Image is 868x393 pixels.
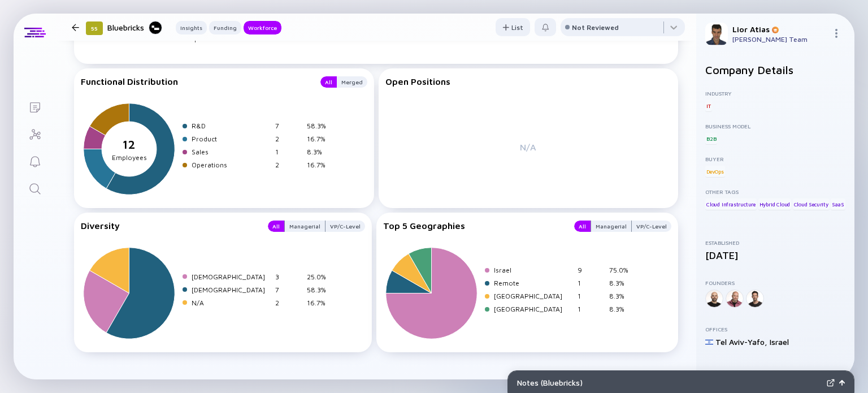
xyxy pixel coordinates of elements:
button: Insights [176,21,207,34]
div: Buyer [705,156,845,162]
a: Investor Map [14,120,56,147]
div: 2 [275,299,302,307]
div: Functional Distribution [81,76,309,88]
div: 3 [275,273,302,281]
div: IT [705,100,712,111]
div: Offices [705,326,845,332]
img: Open Notes [839,380,845,386]
div: Other Tags [705,188,845,195]
div: 58.3% [307,122,334,130]
div: 25.0% [307,273,334,281]
div: [GEOGRAPHIC_DATA] [494,305,573,313]
div: [DEMOGRAPHIC_DATA] [192,286,271,294]
div: [DEMOGRAPHIC_DATA] [192,273,271,281]
div: List [496,19,530,36]
div: 55 [86,21,103,35]
div: Lior Atias [732,24,827,34]
div: DevOps [705,166,725,177]
div: Insights [176,22,207,33]
img: Expand Notes [827,379,835,387]
div: Israel [770,337,789,347]
div: Managerial [285,221,325,232]
div: 2 [275,161,302,169]
div: 8.3% [307,148,334,156]
div: 16.7% [307,135,334,143]
div: 58.3% [307,286,334,294]
h2: Company Details [705,63,845,76]
div: 9 [578,266,605,274]
div: Industry [705,90,845,97]
div: SaaS [831,198,845,210]
div: 1 [578,292,605,300]
button: Merged [337,76,367,88]
tspan: Employees [112,153,147,162]
div: Cloud Security [793,198,830,210]
button: All [268,221,284,232]
div: Managerial [591,221,631,232]
div: N/A [192,299,271,307]
div: Business Model [705,123,845,129]
div: Remote [494,279,573,287]
div: Notes ( Bluebricks ) [517,378,822,387]
button: VP/C-Level [325,221,365,232]
img: Israel Flag [705,338,713,346]
div: Cloud Infrastructure [705,198,757,210]
img: Menu [832,29,841,38]
div: Not Reviewed [572,23,619,32]
div: 2 [275,135,302,143]
tspan: 12 [123,138,136,152]
div: 75.0% [609,266,636,274]
button: Managerial [591,221,632,232]
div: Funding [209,22,241,33]
div: [DATE] [705,249,845,261]
div: Established [705,239,845,246]
button: All [320,76,337,88]
button: List [496,18,530,36]
div: 1 [275,148,302,156]
div: 16.7% [307,161,334,169]
div: Workforce [244,22,281,33]
button: Workforce [244,21,281,34]
a: Lists [14,93,56,120]
div: 7 [275,122,302,130]
div: 8.3% [609,305,636,313]
button: Funding [209,21,241,34]
div: Founders [705,279,845,286]
div: 7 [275,286,302,294]
button: VP/C-Level [632,221,671,232]
div: R&D [192,122,271,130]
div: B2B [705,133,717,144]
div: Bluebricks [107,20,162,34]
div: 8.3% [609,279,636,287]
div: N/A [385,96,672,198]
div: 1 [578,305,605,313]
div: 1 [578,279,605,287]
a: Search [14,174,56,201]
div: Operations [192,161,271,169]
div: Open Positions [385,76,672,87]
a: Reminders [14,147,56,174]
img: Lior Profile Picture [705,23,728,45]
button: Managerial [284,221,325,232]
div: [PERSON_NAME] Team [732,35,827,44]
div: Diversity [81,221,257,232]
div: 16.7% [307,299,334,307]
div: Hybrid Cloud [758,198,792,210]
div: Tel Aviv-Yafo , [715,337,767,347]
div: [GEOGRAPHIC_DATA] [494,292,573,300]
div: Israel [494,266,573,274]
div: Product [192,135,271,143]
div: Top 5 Geographies [383,221,563,232]
div: 8.3% [609,292,636,300]
button: All [574,221,591,232]
div: Sales [192,148,271,156]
